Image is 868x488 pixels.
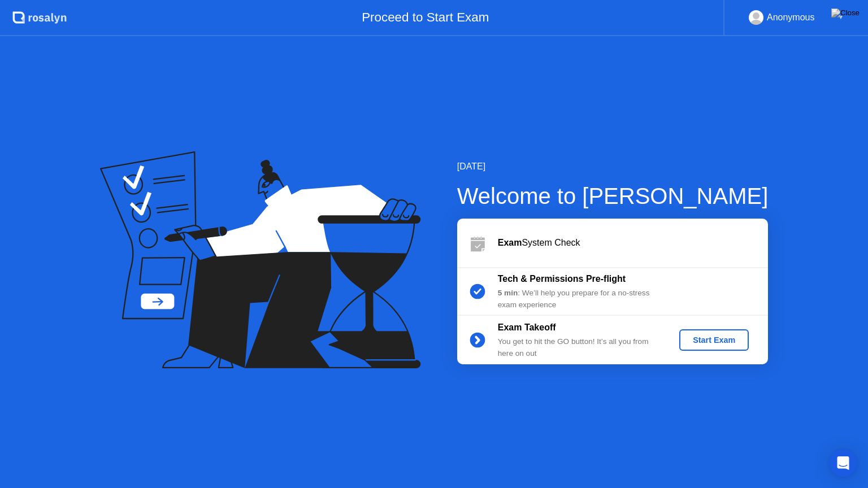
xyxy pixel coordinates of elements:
button: Start Exam [679,329,749,351]
div: : We’ll help you prepare for a no-stress exam experience [498,287,661,311]
b: Exam [498,238,522,247]
div: Anonymous [767,10,815,25]
div: System Check [498,236,768,250]
b: 5 min [498,289,518,297]
div: Open Intercom Messenger [830,450,857,477]
div: Welcome to [PERSON_NAME] [457,179,769,213]
div: You get to hit the GO button! It’s all you from here on out [498,336,661,359]
b: Tech & Permissions Pre-flight [498,274,626,284]
div: [DATE] [457,160,769,173]
div: Start Exam [684,335,744,345]
img: Close [831,8,860,18]
b: Exam Takeoff [498,323,556,332]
